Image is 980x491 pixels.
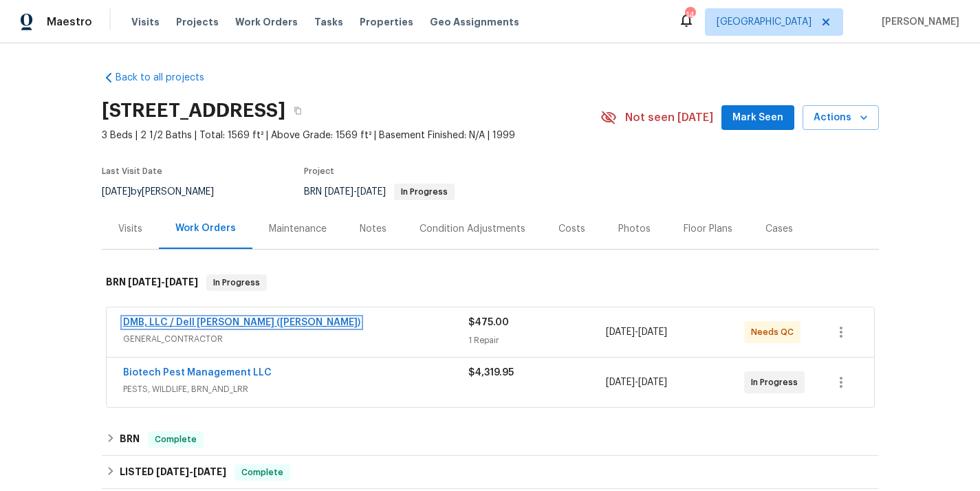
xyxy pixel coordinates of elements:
button: Mark Seen [721,105,794,131]
span: Needs QC [751,325,799,339]
span: [DATE] [128,277,161,287]
div: Condition Adjustments [420,222,525,236]
span: Complete [149,433,202,446]
span: Not seen [DATE] [625,111,713,124]
div: Costs [558,222,585,236]
span: Project [304,167,334,175]
span: Work Orders [235,15,298,29]
h2: [STREET_ADDRESS] [102,104,285,118]
span: [DATE] [193,467,226,477]
div: Notes [360,222,386,236]
div: BRN Complete [102,423,879,456]
span: In Progress [208,276,265,290]
span: PESTS, WILDLIFE, BRN_AND_LRR [123,382,468,396]
div: Maintenance [269,222,327,236]
h6: LISTED [120,464,226,481]
div: Floor Plans [684,222,732,236]
span: - [606,375,667,389]
div: Work Orders [175,221,236,235]
span: [DATE] [638,378,667,387]
div: Visits [118,222,142,236]
div: Photos [618,222,651,236]
span: In Progress [751,375,803,389]
div: Cases [765,222,793,236]
span: [DATE] [165,277,198,287]
button: Copy Address [285,98,310,123]
span: [DATE] [325,187,353,197]
div: 1 Repair [468,334,607,347]
span: [DATE] [638,327,667,337]
span: GENERAL_CONTRACTOR [123,332,468,346]
span: [DATE] [156,467,189,477]
span: [DATE] [102,187,131,197]
span: [DATE] [606,327,635,337]
span: Properties [360,15,413,29]
span: - [156,467,226,477]
span: Complete [236,466,289,479]
span: - [325,187,386,197]
div: LISTED [DATE]-[DATE]Complete [102,456,879,489]
span: 3 Beds | 2 1/2 Baths | Total: 1569 ft² | Above Grade: 1569 ft² | Basement Finished: N/A | 1999 [102,129,600,142]
h6: BRN [106,274,198,291]
h6: BRN [120,431,140,448]
span: Tasks [314,17,343,27]
span: $4,319.95 [468,368,514,378]
div: BRN [DATE]-[DATE]In Progress [102,261,879,305]
a: Back to all projects [102,71,234,85]
span: Maestro [47,15,92,29]
button: Actions [803,105,879,131]
span: In Progress [395,188,453,196]
a: Biotech Pest Management LLC [123,368,272,378]
span: Visits [131,15,160,29]
div: by [PERSON_NAME] [102,184,230,200]
span: - [606,325,667,339]
span: [GEOGRAPHIC_DATA] [717,15,812,29]
span: Actions [814,109,868,127]
span: Projects [176,15,219,29]
span: [PERSON_NAME] [876,15,959,29]
span: Last Visit Date [102,167,162,175]
span: $475.00 [468,318,509,327]
div: 14 [685,8,695,22]
a: DMB, LLC / Dell [PERSON_NAME] ([PERSON_NAME]) [123,318,360,327]
span: Geo Assignments [430,15,519,29]
span: Mark Seen [732,109,783,127]
span: [DATE] [606,378,635,387]
span: BRN [304,187,455,197]
span: - [128,277,198,287]
span: [DATE] [357,187,386,197]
